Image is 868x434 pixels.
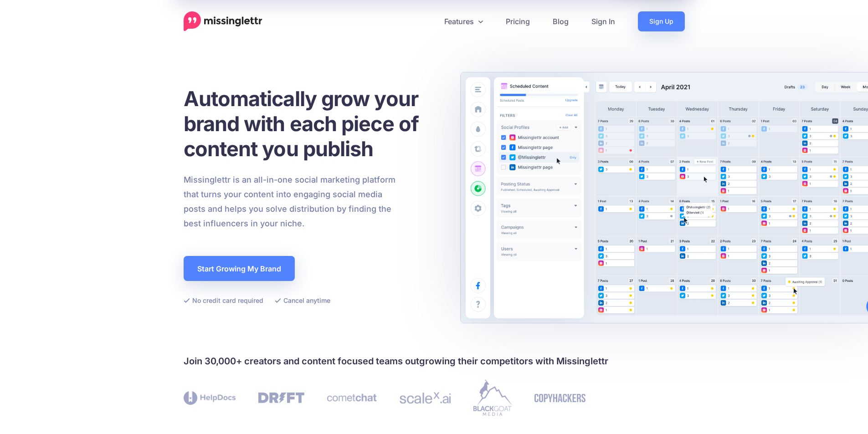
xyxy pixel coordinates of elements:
[184,86,441,161] h1: Automatically grow your brand with each piece of content you publish
[494,11,541,31] a: Pricing
[433,11,494,31] a: Features
[184,295,263,306] li: No credit card required
[184,11,262,31] a: Home
[638,11,685,31] a: Sign Up
[541,11,580,31] a: Blog
[184,256,295,281] a: Start Growing My Brand
[184,354,685,368] h4: Join 30,000+ creators and content focused teams outgrowing their competitors with Missinglettr
[184,173,396,231] p: Missinglettr is an all-in-one social marketing platform that turns your content into engaging soc...
[275,295,330,306] li: Cancel anytime
[580,11,627,31] a: Sign In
